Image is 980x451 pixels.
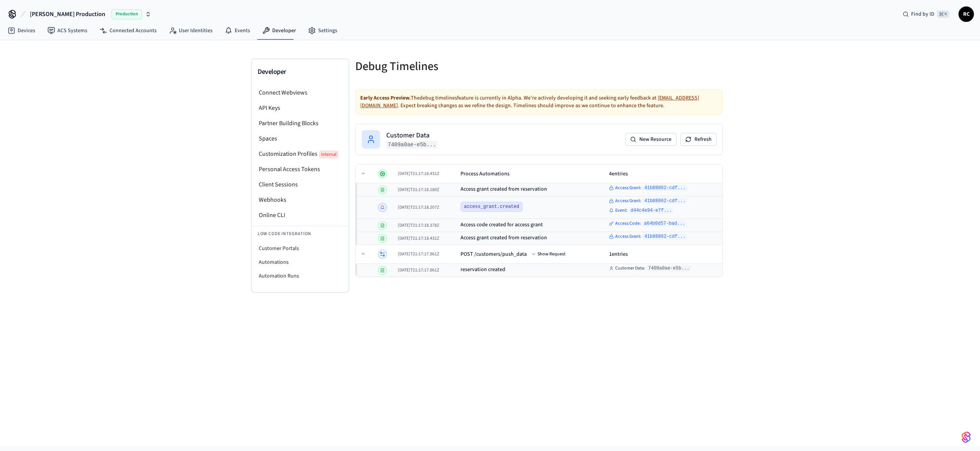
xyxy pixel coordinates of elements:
span: Access Grant : [615,198,641,204]
li: Customization Profiles [252,146,349,162]
div: Find by ID⌘ K [897,7,955,21]
code: 41b88862-cdf... [643,234,687,240]
button: New Resource [626,133,676,145]
img: SeamLogoGradient.69752ec5.svg [962,431,971,443]
td: [DATE]T21:17:17.961Z [395,264,457,277]
span: RC [959,7,973,21]
li: Customer Portals [252,242,349,255]
strong: Early Access Preview. [360,94,411,102]
h3: Developer [258,67,343,77]
a: Connected Accounts [93,24,163,38]
li: Online CLI [252,208,349,223]
div: The debug timelines feature is currently in Alpha. We're actively developing it and seeking early... [355,89,723,114]
li: Webhooks [252,192,349,208]
li: Connect Webviews [252,85,349,100]
td: [DATE]T21:17:18.180Z [395,183,457,196]
span: Access Grant : [615,234,641,240]
button: Event: d44c4e94-e7f... [609,208,673,214]
span: ⌘ K [937,10,949,18]
h3: Access grant created from reservation [461,185,547,193]
td: [DATE]T21:17:18.378Z [395,219,457,232]
button: RC [959,7,974,22]
span: Event : [615,208,627,214]
a: User Identities [163,24,219,38]
span: Production [111,9,142,19]
li: API Keys [252,100,349,116]
span: Customer Data : [615,265,645,271]
span: Internal [319,150,339,159]
h5: Debug Timelines [355,59,534,74]
li: Personal Access Tokens [252,162,349,177]
h3: Access code created for access grant [461,221,543,229]
button: Access Grant: 41b88862-cdf... [609,234,687,240]
td: [DATE]T21:17:18.431Z [395,232,457,245]
span: Access Grant : [615,185,641,191]
h3: reservation created [461,266,505,273]
code: d44c4e94-e7f... [629,208,673,214]
button: Show Request [530,250,567,259]
li: Spaces [252,131,349,146]
code: 7409a0ae-e5b... [647,265,691,271]
code: 7409a0ae-e5b... [386,141,438,149]
span: Find by ID [911,10,934,18]
div: POST /customers/push_data [461,250,527,258]
a: ACS Systems [41,24,93,38]
li: Low Code Integration [252,226,349,242]
span: Access Code : [615,221,641,227]
div: 4 entries [609,170,719,178]
li: Client Sessions [252,177,349,192]
div: Process Automations [461,170,510,178]
code: 41b88862-cdf... [643,198,687,204]
button: Refresh [681,133,716,145]
code: a64b0d57-bad... [642,221,687,227]
span: [PERSON_NAME] Production [30,10,105,19]
h2: Customer Data [386,130,430,141]
li: Partner Building Blocks [252,116,349,131]
div: [DATE]T21:17:18.431Z [398,171,454,177]
td: [DATE]T21:17:18.207Z [395,196,457,219]
button: Access Grant: 41b88862-cdf... [609,185,687,191]
li: Automations [252,255,349,269]
code: 41b88862-cdf... [643,185,687,191]
li: Automation Runs [252,269,349,283]
h3: Access grant created from reservation [461,234,547,242]
a: Settings [302,24,343,38]
span: access_grant.created [461,202,523,212]
button: Access Code: a64b0d57-bad... [609,221,687,227]
div: [DATE]T21:17:17.961Z [398,251,454,257]
button: Access Grant: 41b88862-cdf... [609,198,687,204]
a: [EMAIL_ADDRESS][DOMAIN_NAME] [360,94,699,109]
a: Devices [2,24,41,38]
div: 1 entries [609,250,719,258]
a: Events [219,24,256,38]
a: Developer [256,24,302,38]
